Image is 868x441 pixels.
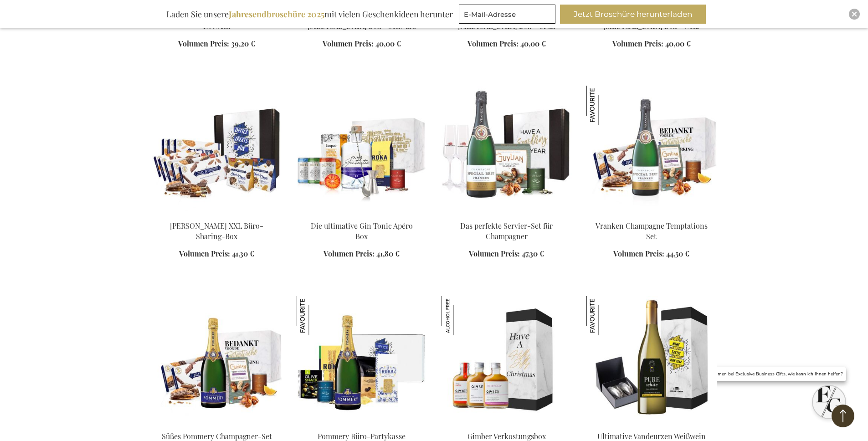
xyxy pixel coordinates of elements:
[666,249,689,258] span: 44,50 €
[586,86,626,125] img: Vranken Champagne Temptations Set
[612,39,663,48] span: Volumen Preis:
[442,296,481,335] img: Gimber Verkostungsbox
[442,420,572,429] a: Gimber Tasting Box Gimber Verkostungsbox
[324,249,400,259] a: Volumen Preis: 41,80 €
[665,39,691,48] span: 40,00 €
[229,9,324,20] b: Jahresendbroschüre 2025
[323,39,401,49] a: Volumen Preis: 40,00 €
[324,249,375,258] span: Volumen Preis:
[162,431,272,441] a: Süßes Pommery Champagner-Set
[442,210,572,218] a: The Perfect Serve Champagne Set
[469,249,544,259] a: Volumen Preis: 47,30 €
[586,210,717,218] a: Vranken Champagne Temptations Set Vranken Champagne Temptations Set
[586,296,626,335] img: Ultimative Vandeurzen Weißwein & Muschel-Pairing-Box
[297,210,427,218] a: The Ultimate Gin Tonic Apéro Box
[522,249,544,258] span: 47,30 €
[179,249,254,259] a: Volumen Preis: 41,30 €
[560,5,706,24] button: Jetzt Broschüre herunterladen
[459,5,558,26] form: marketing offers and promotions
[297,86,427,213] img: The Ultimate Gin Tonic Apéro Box
[459,5,555,24] input: E-Mail-Adresse
[297,420,427,429] a: Pommery Office Party Box Pommery Büro-Partykasse
[232,249,254,258] span: 41,30 €
[586,86,717,213] img: Vranken Champagne Temptations Set
[178,39,255,49] a: Volumen Preis: 39,20 €
[467,39,519,48] span: Volumen Preis:
[520,39,546,48] span: 40,00 €
[852,11,857,17] img: Close
[152,86,282,213] img: Jules Destrooper XXL Büro-Sharing-Box
[586,420,717,429] a: Ultimate Vandeurzen White Wine & Mussel Pairing Box Ultimative Vandeurzen Weißwein & Muschel-Pair...
[613,249,664,258] span: Volumen Preis:
[467,431,546,441] a: Gimber Verkostungsbox
[162,5,457,24] div: Laden Sie unsere mit vielen Geschenkideen herunter
[467,39,546,49] a: Volumen Preis: 40,00 €
[442,86,572,213] img: The Perfect Serve Champagne Set
[586,296,717,424] img: Ultimate Vandeurzen White Wine & Mussel Pairing Box
[231,39,255,48] span: 39,20 €
[613,249,689,259] a: Volumen Preis: 44,50 €
[152,210,282,218] a: Jules Destrooper XXL Büro-Sharing-Box
[318,431,406,441] a: Pommery Büro-Partykasse
[152,296,282,424] img: Sweet Pommery Champagne Set
[179,249,230,258] span: Volumen Preis:
[460,221,553,241] a: Das perfekte Servier-Set für Champagner
[375,39,401,48] span: 40,00 €
[442,296,572,424] img: Gimber Tasting Box
[170,221,263,241] a: [PERSON_NAME] XXL Büro-Sharing-Box
[152,420,282,429] a: Sweet Pommery Champagne Set
[849,9,860,20] div: Close
[596,221,708,241] a: Vranken Champagne Temptations Set
[178,39,229,48] span: Volumen Preis:
[376,249,400,258] span: 41,80 €
[311,221,413,241] a: Die ultimative Gin Tonic Apéro Box
[297,296,427,424] img: Pommery Office Party Box
[323,39,374,48] span: Volumen Preis:
[469,249,520,258] span: Volumen Preis:
[297,296,336,335] img: Pommery Büro-Partykasse
[612,39,691,49] a: Volumen Preis: 40,00 €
